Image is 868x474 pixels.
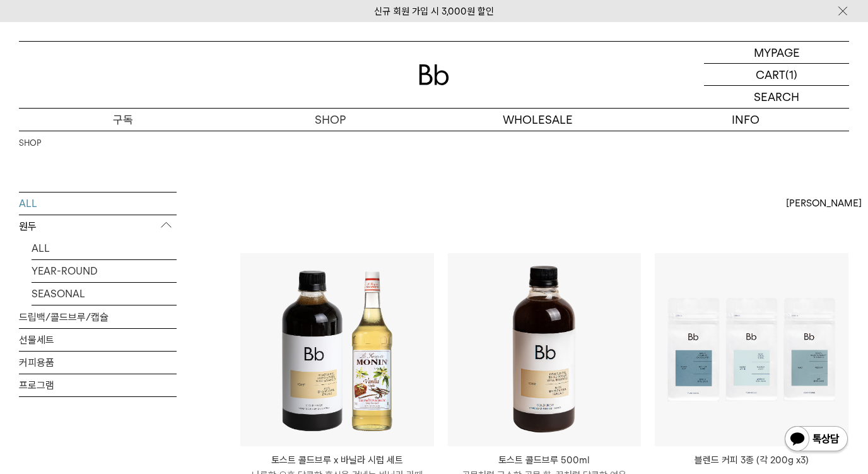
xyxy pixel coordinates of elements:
a: YEAR-ROUND [32,260,177,282]
p: MYPAGE [754,42,800,63]
p: INFO [642,109,849,131]
a: 구독 [19,109,226,131]
img: 토스트 콜드브루 500ml [448,253,642,447]
a: 블렌드 커피 3종 (각 200g x3) [655,453,848,468]
a: SHOP [226,109,434,131]
p: 원두 [19,215,177,238]
p: SEARCH [754,86,799,108]
p: CART [756,64,785,85]
img: 로고 [419,64,449,85]
a: ALL [19,193,177,215]
p: (1) [785,64,797,85]
img: 토스트 콜드브루 x 바닐라 시럽 세트 [240,253,434,447]
a: 커피용품 [19,352,177,374]
a: ALL [32,237,177,259]
a: CART (1) [704,64,849,86]
a: 프로그램 [19,374,177,396]
a: MYPAGE [704,42,849,64]
a: 신규 회원 가입 시 3,000원 할인 [374,6,494,17]
p: WHOLESALE [434,109,642,131]
a: 선물세트 [19,329,177,351]
img: 블렌드 커피 3종 (각 200g x3) [655,253,848,447]
p: 토스트 콜드브루 500ml [448,453,642,468]
a: SEASONAL [32,283,177,305]
a: 드립백/콜드브루/캡슐 [19,306,177,328]
p: 토스트 콜드브루 x 바닐라 시럽 세트 [240,453,434,468]
img: 카카오톡 채널 1:1 채팅 버튼 [783,425,849,455]
span: [PERSON_NAME] [786,196,862,211]
a: SHOP [19,137,41,150]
